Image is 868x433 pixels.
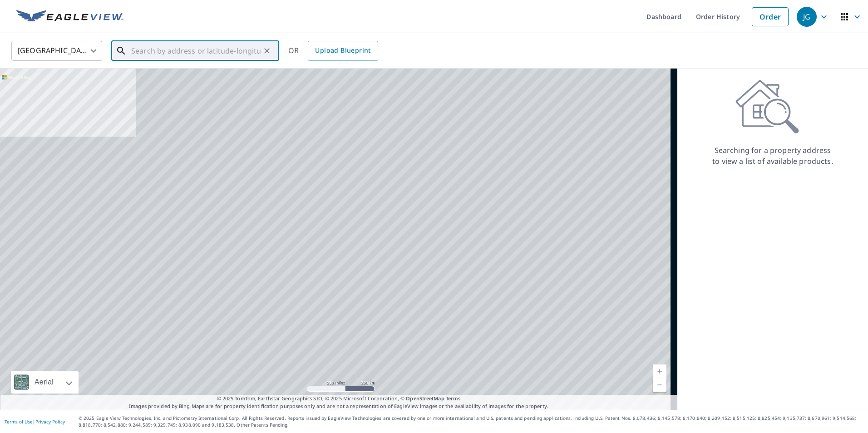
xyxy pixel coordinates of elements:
[752,7,789,26] a: Order
[653,378,666,392] a: Current Level 5, Zoom Out
[16,10,123,24] img: EV Logo
[5,418,33,425] a: Terms of Use
[5,419,65,424] p: |
[35,418,65,425] a: Privacy Policy
[32,371,56,394] div: Aerial
[406,395,444,402] a: OpenStreetMap
[315,45,370,56] span: Upload Blueprint
[217,395,461,403] span: © 2025 TomTom, Earthstar Geographics SIO, © 2025 Microsoft Corporation, ©
[79,415,863,428] p: © 2025 Eagle View Technologies, Inc. and Pictometry International Corp. All Rights Reserved. Repo...
[261,44,273,57] button: Clear
[446,395,461,402] a: Terms
[11,38,102,64] div: [GEOGRAPHIC_DATA]
[653,364,666,378] a: Current Level 5, Zoom In
[308,41,378,61] a: Upload Blueprint
[797,7,817,27] div: JG
[131,38,261,64] input: Search by address or latitude-longitude
[712,145,833,167] p: Searching for a property address to view a list of available products.
[288,41,378,61] div: OR
[11,371,79,394] div: Aerial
